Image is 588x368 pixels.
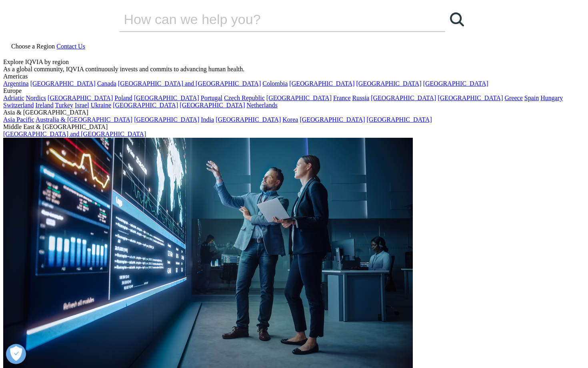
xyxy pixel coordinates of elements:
a: Netherlands [246,102,277,109]
svg: Search [450,12,464,26]
a: Switzerland [3,102,34,109]
a: [GEOGRAPHIC_DATA] [180,102,245,109]
a: Adriatic [3,95,24,101]
a: Colombia [262,80,288,87]
a: Nordics [26,95,46,101]
div: As a global community, IQVIA continuously invests and commits to advancing human health. [3,66,585,73]
a: [GEOGRAPHIC_DATA] [266,95,332,101]
a: [GEOGRAPHIC_DATA] [48,95,113,101]
a: Korea [282,116,298,123]
a: [GEOGRAPHIC_DATA] and [GEOGRAPHIC_DATA] [118,80,261,87]
div: Explore IQVIA by region [3,58,585,66]
a: Hungary [540,95,563,101]
a: [GEOGRAPHIC_DATA] [356,80,422,87]
a: Spain [524,95,539,101]
div: Asia & [GEOGRAPHIC_DATA] [3,109,585,116]
a: [GEOGRAPHIC_DATA] [134,116,199,123]
a: Ukraine [91,102,112,109]
a: Canada [97,80,116,87]
input: Search [119,7,422,31]
a: [GEOGRAPHIC_DATA] [300,116,365,123]
a: Asia Pacific [3,116,34,123]
a: [GEOGRAPHIC_DATA] [289,80,354,87]
a: Poland [114,95,132,101]
a: [GEOGRAPHIC_DATA] [216,116,281,123]
a: [GEOGRAPHIC_DATA] [113,102,178,109]
a: [GEOGRAPHIC_DATA] [30,80,96,87]
div: Middle East & [GEOGRAPHIC_DATA] [3,123,585,131]
a: Greece [504,95,522,101]
a: Argentina [3,80,29,87]
a: France [333,95,351,101]
a: [GEOGRAPHIC_DATA] and [GEOGRAPHIC_DATA] [3,131,146,137]
a: [GEOGRAPHIC_DATA] [371,95,436,101]
button: Open Preferences [6,344,26,364]
a: Czech Republic [224,95,265,101]
a: India [201,116,214,123]
a: Australia & [GEOGRAPHIC_DATA] [36,116,132,123]
a: Contact Us [56,43,85,50]
a: Turkey [55,102,73,109]
a: Search [445,7,469,31]
a: Israel [75,102,89,109]
span: Choose a Region [11,43,55,50]
a: [GEOGRAPHIC_DATA] [438,95,503,101]
div: Europe [3,87,585,95]
div: Americas [3,73,585,80]
a: Portugal [201,95,222,101]
a: Russia [352,95,370,101]
a: Ireland [35,102,53,109]
a: [GEOGRAPHIC_DATA] [134,95,199,101]
a: [GEOGRAPHIC_DATA] [423,80,488,87]
a: [GEOGRAPHIC_DATA] [367,116,432,123]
